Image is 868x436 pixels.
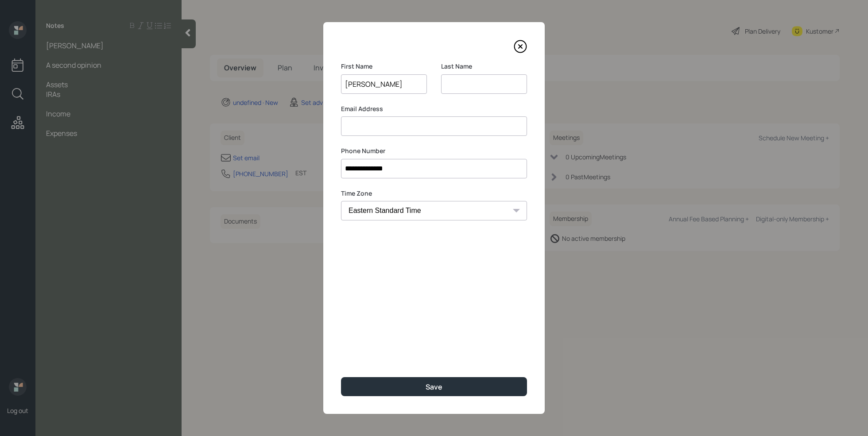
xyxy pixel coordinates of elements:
label: Phone Number [341,147,527,155]
label: Time Zone [341,189,527,198]
label: First Name [341,62,427,71]
div: Save [426,382,442,392]
label: Last Name [441,62,527,71]
label: Email Address [341,104,527,113]
button: Save [341,377,527,396]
